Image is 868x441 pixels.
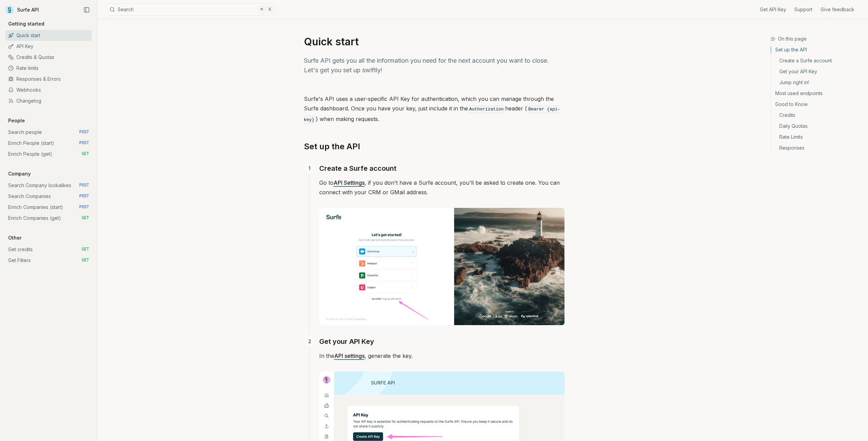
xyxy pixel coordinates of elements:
[5,41,92,52] a: API Key
[79,140,89,146] span: POST
[5,117,28,124] p: People
[319,178,564,197] p: Go to , if you don't have a Surfe account, you'll be asked to create one. You can connect with yo...
[771,66,863,77] a: Get your API Key
[82,215,89,221] span: GET
[82,5,92,15] button: Collapse Sidebar
[106,3,276,16] button: Search⌘K
[5,138,92,149] a: Enrich People (start) POST
[79,204,89,210] span: POST
[771,142,863,151] a: Responses
[304,35,564,48] h1: Quick start
[771,132,863,142] a: Rate Limits
[5,180,92,191] a: Search Company lookalikes POST
[304,141,360,152] a: Set up the API
[5,30,92,41] a: Quick start
[79,194,89,199] span: POST
[79,130,89,135] span: POST
[5,234,24,241] p: Other
[770,35,863,42] h3: On this page
[319,163,396,174] a: Create a Surfe account
[5,244,92,255] a: Get credits GET
[771,55,863,66] a: Create a Surfe account
[319,336,374,347] a: Get your API Key
[760,6,786,13] a: Get API Key
[5,20,47,27] p: Getting started
[5,127,92,138] a: Search people POST
[5,63,92,74] a: Rate limits
[5,255,92,266] a: Get Filters GET
[266,6,274,13] kbd: K
[771,77,863,88] a: Jump right in!
[304,56,564,75] p: Surfe API gets you all the information you need for the next account you want to close. Let's get...
[794,6,812,13] a: Support
[258,6,265,13] kbd: ⌘
[5,191,92,202] a: Search Companies POST
[5,74,92,85] a: Responses & Errors
[771,99,863,110] a: Good to Know
[468,105,505,113] code: Authorization
[82,151,89,157] span: GET
[82,258,89,263] span: GET
[5,95,92,106] a: Changelog
[5,202,92,213] a: Enrich Companies (start) POST
[5,149,92,159] a: Enrich People (get) GET
[304,94,564,125] p: Surfe's API uses a user-specific API Key for authentication, which you can manage through the Sur...
[319,208,564,325] img: Image
[771,121,863,132] a: Daily Quotas
[334,179,365,186] a: API Settings
[5,85,92,95] a: Webhooks
[771,110,863,121] a: Credits
[334,352,365,359] a: API settings
[771,46,863,55] a: Set up the API
[79,183,89,188] span: POST
[5,5,39,15] a: Surfe API
[5,213,92,224] a: Enrich Companies (get) GET
[821,6,854,13] a: Give feedback
[82,247,89,252] span: GET
[5,52,92,63] a: Credits & Quotas
[5,170,33,177] p: Company
[771,88,863,99] a: Most used endpoints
